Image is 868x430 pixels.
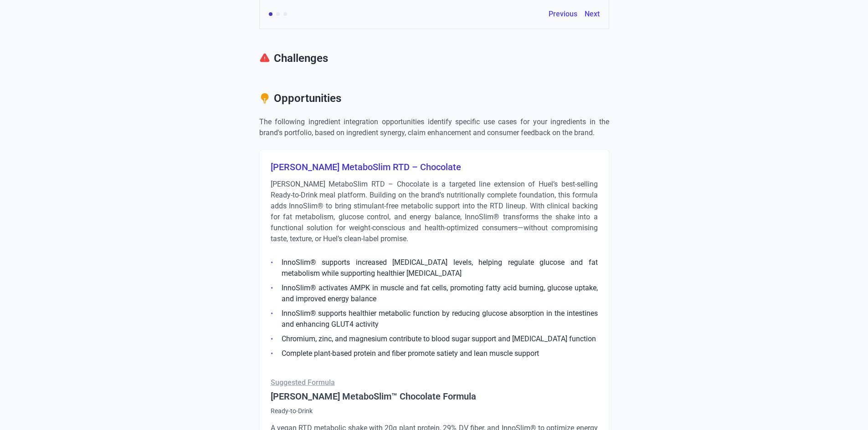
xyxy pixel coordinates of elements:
[276,12,280,16] button: Evidence 2
[271,406,598,415] p: Ready-to-Drink
[271,161,598,173] h3: [PERSON_NAME] MetaboSlim RTD – Chocolate
[271,308,598,330] li: InnoSlim® supports healthier metabolic function by reducing glucose absorption in the intestines ...
[283,12,287,16] button: Evidence 3
[549,9,577,20] button: Previous
[271,283,598,304] li: InnoSlim® activates AMPK in muscle and fat cells, promoting fatty acid burning, glucose uptake, a...
[259,51,609,69] h2: Challenges
[259,91,609,109] h2: Opportunities
[271,179,598,244] p: [PERSON_NAME] MetaboSlim RTD – Chocolate is a targeted line extension of Huel’s best-selling Read...
[269,12,272,16] button: Evidence 1
[271,377,598,388] p: Suggested Formula
[271,390,598,403] h4: [PERSON_NAME] MetaboSlim™ Chocolate Formula
[271,257,598,279] li: InnoSlim® supports increased [MEDICAL_DATA] levels, helping regulate glucose and fat metabolism w...
[585,9,600,20] button: Next
[259,116,609,138] p: The following ingredient integration opportunities identify specific use cases for your ingredien...
[271,348,598,359] li: Complete plant-based protein and fiber promote satiety and lean muscle support
[271,334,598,344] li: Chromium, zinc, and magnesium contribute to blood sugar support and [MEDICAL_DATA] function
